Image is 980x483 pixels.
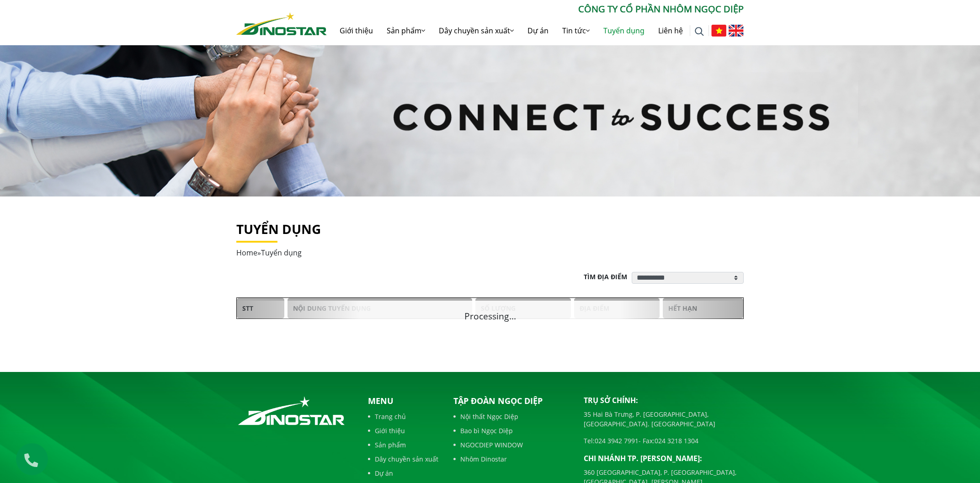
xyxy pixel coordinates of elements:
p: 35 Hai Bà Trưng, P. [GEOGRAPHIC_DATA], [GEOGRAPHIC_DATA]. [GEOGRAPHIC_DATA] [584,409,744,429]
p: Tel: - Fax: [584,436,744,446]
a: Tuyển dụng [597,16,651,45]
span: Tuyển dụng [261,248,302,258]
span: Nội dung tuyển dụng [288,298,472,318]
a: Nội thất Ngọc Diệp [453,412,570,421]
a: Home [236,248,257,258]
img: Tiếng Việt [711,25,726,37]
a: Giới thiệu [333,16,380,45]
img: search [695,27,704,36]
a: Sản phẩm [380,16,432,45]
p: CÔNG TY CỔ PHẦN NHÔM NGỌC DIỆP [327,2,744,16]
a: Dây chuyền sản xuất [432,16,521,45]
a: Sản phẩm [368,440,438,450]
p: Chi nhánh TP. [PERSON_NAME]: [584,453,744,464]
a: Dự án [368,468,438,478]
a: Dự án [521,16,555,45]
p: Menu [368,395,438,407]
span: Hết hạn [663,298,743,318]
a: Bao bì Ngọc Diệp [453,426,570,435]
a: Liên hệ [651,16,690,45]
a: Dây chuyền sản xuất [368,454,438,464]
a: 024 3218 1304 [655,436,698,445]
a: Giới thiệu [368,426,438,435]
p: Tìm địa điểm [584,272,632,281]
a: Tin tức [555,16,597,45]
span: STT [237,298,284,318]
p: Trụ sở chính: [584,395,744,406]
span: Địa điểm [574,298,660,318]
h1: Tuyển dụng [236,222,744,237]
a: Trang chủ [368,412,438,421]
span: Số lượng [475,298,571,318]
p: Tập đoàn Ngọc Diệp [453,395,570,407]
div: Processing... [229,301,751,319]
a: 024 3942 7991 [595,436,639,445]
img: Nhôm Dinostar [236,12,327,35]
img: logo_footer [236,395,346,427]
a: Nhôm Dinostar [453,454,570,464]
img: English [729,25,744,37]
a: NGOCDIEP WINDOW [453,440,570,450]
span: » [236,248,302,258]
